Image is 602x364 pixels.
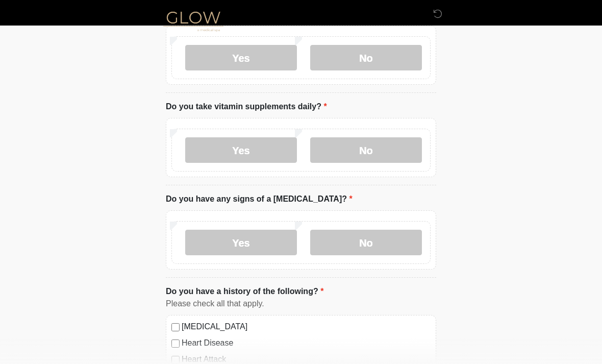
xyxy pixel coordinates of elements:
[156,8,231,34] img: Glow Medical Spa Logo
[185,230,297,255] label: Yes
[166,193,353,205] label: Do you have any signs of a [MEDICAL_DATA]?
[182,321,431,333] label: [MEDICAL_DATA]
[310,137,422,163] label: No
[166,285,323,298] label: Do you have a history of the following?
[166,101,327,113] label: Do you take vitamin supplements daily?
[185,45,297,70] label: Yes
[182,337,431,349] label: Heart Disease
[185,137,297,163] label: Yes
[171,356,180,364] input: Heart Attack
[310,45,422,70] label: No
[171,339,180,348] input: Heart Disease
[171,323,180,331] input: [MEDICAL_DATA]
[310,230,422,255] label: No
[166,298,436,310] div: Please check all that apply.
